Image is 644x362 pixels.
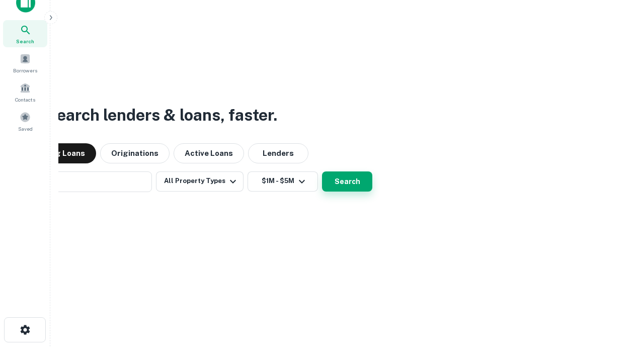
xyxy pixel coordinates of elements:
[3,49,47,76] a: Borrowers
[248,143,308,163] button: Lenders
[3,78,47,106] a: Contacts
[15,96,35,104] span: Contacts
[322,171,372,192] button: Search
[13,66,37,74] span: Borrowers
[16,37,34,45] span: Search
[18,125,33,133] span: Saved
[3,108,47,135] a: Saved
[248,171,318,192] button: $1M - $5M
[594,282,644,330] iframe: Chat Widget
[156,171,244,192] button: All Property Types
[46,103,277,127] h3: Search lenders & loans, faster.
[100,143,170,163] button: Originations
[174,143,244,163] button: Active Loans
[3,20,47,47] a: Search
